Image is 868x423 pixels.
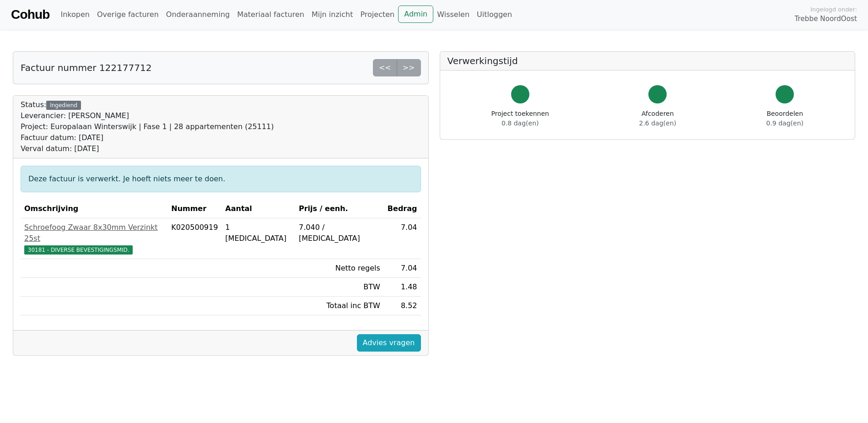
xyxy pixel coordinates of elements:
[21,200,167,218] th: Omschrijving
[384,297,421,315] td: 8.52
[766,119,803,127] span: 0.9 dag(en)
[447,55,848,66] h5: Verwerkingstijd
[491,109,549,128] div: Project toekennen
[810,5,857,14] span: Ingelogd onder:
[162,5,233,24] a: Onderaanneming
[295,259,384,278] td: Netto regels
[21,110,274,121] div: Leverancier: [PERSON_NAME]
[384,200,421,218] th: Bedrag
[384,218,421,259] td: 7.04
[57,5,93,24] a: Inkopen
[639,109,676,128] div: Afcoderen
[356,5,398,24] a: Projecten
[308,5,357,24] a: Mijn inzicht
[24,222,164,244] div: Schroefoog Zwaar 8x30mm Verzinkt 25st
[21,121,274,132] div: Project: Europalaan Winterswijk | Fase 1 | 28 appartementen (25111)
[21,143,274,154] div: Verval datum: [DATE]
[167,218,221,259] td: K020500919
[11,4,49,26] a: Cohub
[795,14,857,24] span: Trebbe NoordOost
[384,278,421,297] td: 1.48
[93,5,162,24] a: Overige facturen
[21,62,151,73] h5: Factuur nummer 122177712
[299,222,380,244] div: 7.040 / [MEDICAL_DATA]
[473,5,516,24] a: Uitloggen
[639,119,676,127] span: 2.6 dag(en)
[501,119,539,127] span: 0.8 dag(en)
[295,200,384,218] th: Prijs / eenh.
[221,200,295,218] th: Aantal
[167,200,221,218] th: Nummer
[433,5,473,24] a: Wisselen
[295,297,384,315] td: Totaal inc BTW
[357,334,421,352] a: Advies vragen
[766,109,803,128] div: Beoordelen
[384,259,421,278] td: 7.04
[21,132,274,143] div: Factuur datum: [DATE]
[295,278,384,297] td: BTW
[21,166,421,192] div: Deze factuur is verwerkt. Je hoeft niets meer te doen.
[225,222,291,244] div: 1 [MEDICAL_DATA]
[46,101,81,110] div: Ingediend
[24,222,164,255] a: Schroefoog Zwaar 8x30mm Verzinkt 25st30181 - DIVERSE BEVESTIGINGSMID.
[21,99,274,154] div: Status:
[24,245,133,255] span: 30181 - DIVERSE BEVESTIGINGSMID.
[398,5,433,23] a: Admin
[233,5,308,24] a: Materiaal facturen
